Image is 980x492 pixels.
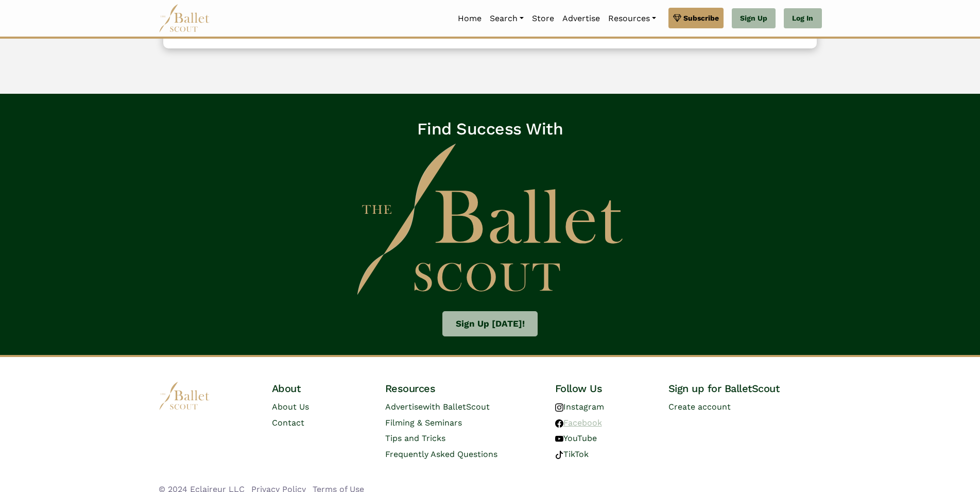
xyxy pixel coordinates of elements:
[555,451,563,459] img: tiktok logo
[673,12,681,24] img: gem.svg
[454,8,486,29] a: Home
[159,382,210,410] img: logo
[668,382,822,395] h4: Sign up for BalletScout
[555,449,589,459] a: TikTok
[528,8,558,29] a: Store
[385,433,445,443] a: Tips and Tricks
[555,382,652,395] h4: Follow Us
[486,8,528,29] a: Search
[357,144,623,294] img: The Ballet Scout
[555,402,604,412] a: Instagram
[555,435,563,443] img: youtube logo
[555,419,563,428] img: facebook logo
[385,449,497,459] a: Frequently Asked Questions
[732,8,776,29] a: Sign Up
[604,8,660,29] a: Resources
[555,403,563,412] img: instagram logo
[385,418,462,428] a: Filming & Seminars
[668,8,724,28] a: Subscribe
[423,402,490,412] span: with BalletScout
[784,8,821,29] a: Log In
[555,433,597,443] a: YouTube
[272,402,309,412] a: About Us
[272,418,304,428] a: Contact
[272,382,369,395] h4: About
[555,418,602,428] a: Facebook
[159,118,822,140] p: Find Success With
[683,12,719,24] span: Subscribe
[385,382,539,395] h4: Resources
[558,8,604,29] a: Advertise
[385,402,490,412] a: Advertisewith BalletScout
[442,311,538,337] a: Sign Up [DATE]!
[668,402,731,412] a: Create account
